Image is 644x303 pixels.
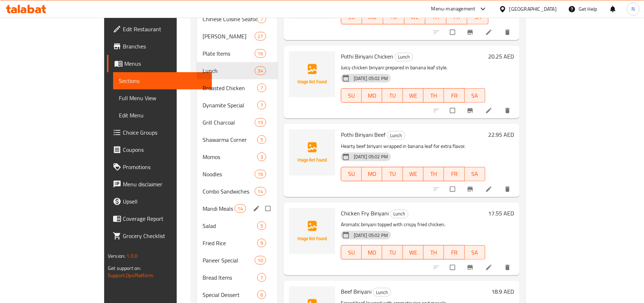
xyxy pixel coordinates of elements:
[447,90,462,101] span: FR
[203,101,257,109] span: Dynamite Special
[197,217,278,234] div: Salad5
[255,170,266,178] div: items
[344,169,359,179] span: SU
[203,222,257,230] div: Salad
[385,247,400,258] span: TU
[444,245,464,260] button: FR
[107,20,212,38] a: Edit Restaurant
[289,130,335,176] img: Pothi Biriyani Beef
[362,245,382,260] button: MO
[423,88,444,103] button: TH
[203,256,254,265] span: Paneer Special
[382,245,403,260] button: TU
[197,269,278,286] div: Bread Items7
[488,130,514,140] h6: 22.95 AED
[257,101,266,109] div: items
[257,84,266,92] div: items
[500,260,517,275] button: delete
[344,247,359,258] span: SU
[257,222,266,230] div: items
[252,204,263,213] button: edit
[258,85,266,92] span: 7
[509,5,557,13] div: [GEOGRAPHIC_DATA]
[258,223,266,229] span: 5
[395,53,413,61] span: Lunch
[362,167,382,181] button: MO
[488,208,514,218] h6: 17.55 AED
[403,167,423,181] button: WE
[385,90,400,101] span: TU
[423,245,444,260] button: TH
[468,169,482,179] span: SA
[257,153,266,161] div: items
[373,288,391,297] span: Lunch
[341,208,389,219] span: Chicken Fry Biriyani
[444,167,464,181] button: FR
[488,51,514,61] h6: 20.25 AED
[203,84,257,92] span: Broasted Chicken
[119,94,206,102] span: Full Menu View
[446,182,461,196] span: Select to update
[255,66,266,75] div: items
[197,131,278,148] div: Shawarma Corner5
[631,5,635,13] span: N
[462,24,479,40] button: Branch-specific-item
[197,10,278,28] div: Chinese Cuisine Seafood7
[107,193,212,210] a: Upsell
[107,227,212,244] a: Grocery Checklist
[465,88,485,103] button: SA
[382,167,403,181] button: TU
[485,107,494,114] a: Edit menu item
[485,264,494,271] a: Edit menu item
[197,234,278,252] div: Fried Rice9
[255,171,266,178] span: 16
[197,28,278,45] div: [PERSON_NAME]27
[107,55,212,72] a: Menus
[255,49,266,58] div: items
[255,256,266,265] div: items
[203,239,257,247] span: Fried Rice
[341,88,362,103] button: SU
[373,288,391,297] div: Lunch
[123,42,206,51] span: Branches
[465,167,485,181] button: SA
[362,88,382,103] button: MO
[203,187,254,196] div: Combo Sandwiches
[341,167,362,181] button: SU
[446,25,461,39] span: Select to update
[341,129,385,140] span: Pothi Biriyani Beef
[123,214,206,223] span: Coverage Report
[289,208,335,254] img: Chicken Fry Biriyani
[203,118,254,127] span: Grill Charcoal
[124,59,206,68] span: Menus
[203,170,254,178] div: Noodles
[387,131,405,140] span: Lunch
[403,88,423,103] button: WE
[108,251,125,261] span: Version:
[365,169,379,179] span: MO
[203,32,254,41] span: [PERSON_NAME]
[123,25,206,33] span: Edit Restaurant
[197,97,278,114] div: Dynamite Special7
[107,141,212,158] a: Coupons
[203,15,257,23] span: Chinese Cuisine Seafood
[403,245,423,260] button: WE
[426,169,441,179] span: TH
[255,32,266,41] div: items
[406,90,421,101] span: WE
[113,72,212,89] a: Sections
[385,169,400,179] span: TU
[123,232,206,240] span: Grocery Checklist
[203,153,257,161] span: Momos
[365,90,379,101] span: MO
[123,180,206,188] span: Menu disclaimer
[468,247,482,258] span: SA
[485,186,494,193] a: Edit menu item
[351,232,391,239] span: [DATE] 05:02 PM
[197,166,278,183] div: Noodles16
[197,148,278,166] div: Momos3
[485,29,494,36] a: Edit menu item
[203,290,257,299] div: Special Dessert
[395,53,413,61] div: Lunch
